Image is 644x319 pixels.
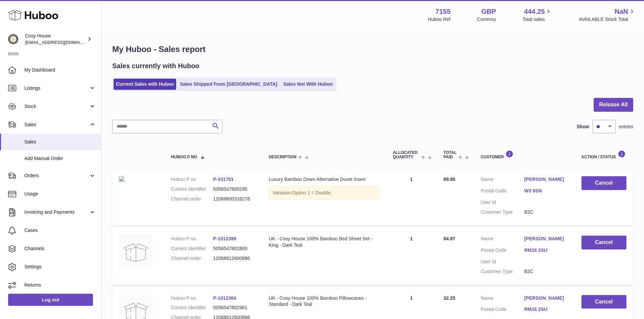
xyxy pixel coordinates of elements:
[213,304,255,311] dd: 5056547802961
[477,16,496,23] div: Currency
[481,236,524,244] dt: Name
[171,155,197,159] span: Huboo P no
[481,7,496,16] strong: GBP
[581,295,626,309] button: Cancel
[522,16,552,23] span: Total sales
[171,196,213,202] dt: Channel order
[524,268,568,275] dd: B2C
[386,229,437,285] td: 1
[8,34,18,44] img: info@wholesomegoods.com
[269,295,379,308] div: UK - Cosy House 100% Bamboo Pillowcases - Standard - Dark Teal
[24,245,96,252] span: Channels
[24,227,96,234] span: Cases
[24,264,96,270] span: Settings
[171,304,213,311] dt: Current identifier
[213,177,234,182] a: P-331701
[171,176,213,183] dt: Huboo P no
[292,190,332,195] span: Option 1 = Double;
[24,67,96,73] span: My Dashboard
[213,295,236,301] a: P-1012364
[444,295,455,301] span: 32.25
[481,209,524,215] dt: Customer Type
[524,306,568,313] a: RM16 2SU
[481,306,524,314] dt: Postal Code
[581,150,626,159] div: Action / Status
[615,7,628,16] span: NaN
[524,247,568,254] a: RM16 2SU
[213,186,255,192] dd: 5056547800295
[171,255,213,262] dt: Channel order
[386,169,437,225] td: 1
[269,236,379,248] div: UK - Cosy House 100% Bamboo Bed Sheet Set - King - Dark Teal
[112,44,633,55] h1: My Huboo - Sales report
[577,124,589,130] label: Show
[524,209,568,215] dd: B2C
[281,79,335,90] a: Sales Not With Huboo
[24,122,89,128] span: Sales
[524,188,568,194] a: W3 9SN
[171,236,213,242] dt: Huboo P no
[481,150,568,159] div: Customer
[579,16,636,23] span: AVAILABLE Stock Total
[524,295,568,301] a: [PERSON_NAME]
[24,209,89,215] span: Invoicing and Payments
[112,61,199,71] h2: Sales currently with Huboo
[393,151,420,159] span: ALLOCATED Quantity
[594,98,633,112] button: Release All
[481,295,524,303] dt: Name
[269,176,379,183] div: Luxury Bamboo Down Alternative Duvet Insert
[481,199,524,206] dt: User Id
[119,176,124,182] img: White_20Folded_20Bamboo_20Comforter_bc4cd584-a56e-4e96-afd8-62fc813477fd.jpg
[481,247,524,255] dt: Postal Code
[213,236,236,241] a: P-1012399
[24,139,96,145] span: Sales
[481,259,524,265] dt: User Id
[522,7,552,23] a: 444.25 Total sales
[269,155,296,159] span: Description
[177,79,280,90] a: Sales Shipped From [GEOGRAPHIC_DATA]
[444,177,455,182] span: 89.95
[481,268,524,275] dt: Customer Type
[8,294,93,306] a: Log out
[24,282,96,288] span: Returns
[171,245,213,252] dt: Current identifier
[524,7,545,16] span: 444.25
[24,191,96,197] span: Usage
[24,172,89,179] span: Orders
[213,245,255,252] dd: 5056547802800
[114,79,176,90] a: Current Sales with Huboo
[444,236,455,241] span: 84.97
[444,151,457,159] span: Total paid
[481,188,524,196] dt: Postal Code
[171,186,213,192] dt: Current identifier
[524,176,568,183] a: [PERSON_NAME]
[24,155,96,162] span: Add Manual Order
[524,236,568,242] a: [PERSON_NAME]
[428,16,451,23] div: Huboo Ref
[579,7,636,23] a: NaN AVAILABLE Stock Total
[25,39,99,45] span: [EMAIL_ADDRESS][DOMAIN_NAME]
[481,176,524,184] dt: Name
[435,7,451,16] strong: 7155
[24,85,89,91] span: Listings
[171,295,213,301] dt: Huboo P no
[24,103,89,110] span: Stock
[269,186,379,200] div: Variation:
[581,176,626,190] button: Cancel
[619,124,633,130] span: entries
[25,33,86,46] div: Cosy House
[213,255,255,262] dd: 12068612800886
[213,196,255,202] dd: 12068600316278
[581,236,626,249] button: Cancel
[119,236,153,269] img: no-photo.jpg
